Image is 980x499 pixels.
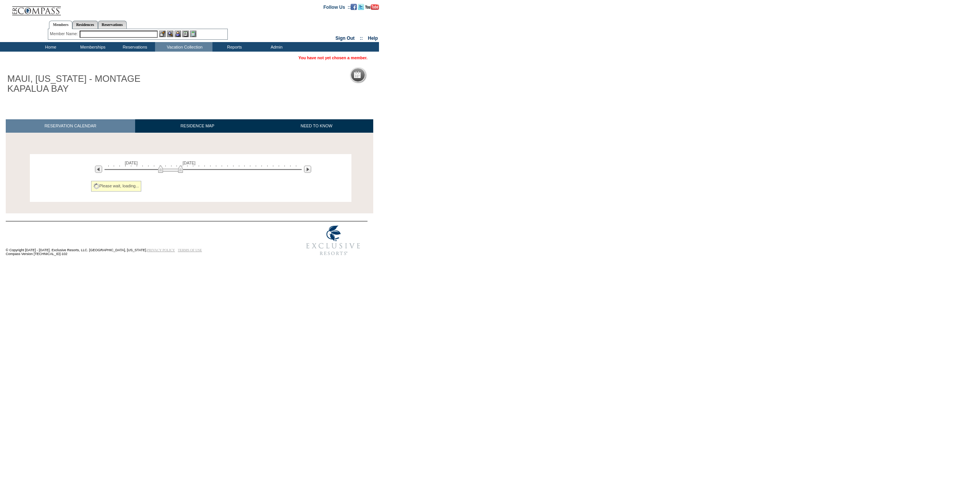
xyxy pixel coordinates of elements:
td: Memberships [71,42,113,52]
span: [DATE] [183,161,196,165]
span: :: [360,36,363,41]
a: Subscribe to our YouTube Channel [365,4,379,9]
img: Reservations [182,31,189,37]
img: spinner2.gif [93,183,100,189]
span: [DATE] [125,161,138,165]
a: Become our fan on Facebook [351,4,357,9]
a: RESERVATION CALENDAR [6,119,135,133]
a: Help [368,36,378,41]
img: Follow us on Twitter [358,4,364,10]
img: Subscribe to our YouTube Channel [365,4,379,10]
div: Please wait, loading... [91,181,142,192]
a: NEED TO KNOW [260,119,373,133]
div: Member Name: [50,31,79,37]
img: Become our fan on Facebook [351,4,357,10]
td: Reports [212,42,255,52]
a: PRIVACY POLICY [147,248,175,252]
a: TERMS OF USE [178,248,202,252]
a: RESIDENCE MAP [135,119,260,133]
h5: Reservation Calendar [364,73,422,78]
img: b_calculator.gif [190,31,196,37]
td: Follow Us :: [323,4,351,10]
img: Impersonate [175,31,181,37]
a: Members [49,21,72,29]
a: Sign Out [335,36,354,41]
a: Reservations [98,21,127,29]
img: Next [304,166,311,173]
td: © Copyright [DATE] - [DATE]. Exclusive Resorts, LLC. [GEOGRAPHIC_DATA], [US_STATE]. Compass Versi... [6,222,274,260]
td: Home [29,42,71,52]
td: Admin [255,42,297,52]
span: You have not yet chosen a member. [299,55,367,60]
a: Residences [72,21,98,29]
h1: MAUI, [US_STATE] - MONTAGE KAPALUA BAY [6,72,177,96]
img: b_edit.gif [159,31,166,37]
img: Exclusive Resorts [299,221,367,260]
a: Follow us on Twitter [358,4,364,9]
td: Reservations [113,42,155,52]
img: Previous [95,166,102,173]
img: View [167,31,173,37]
td: Vacation Collection [155,42,212,52]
